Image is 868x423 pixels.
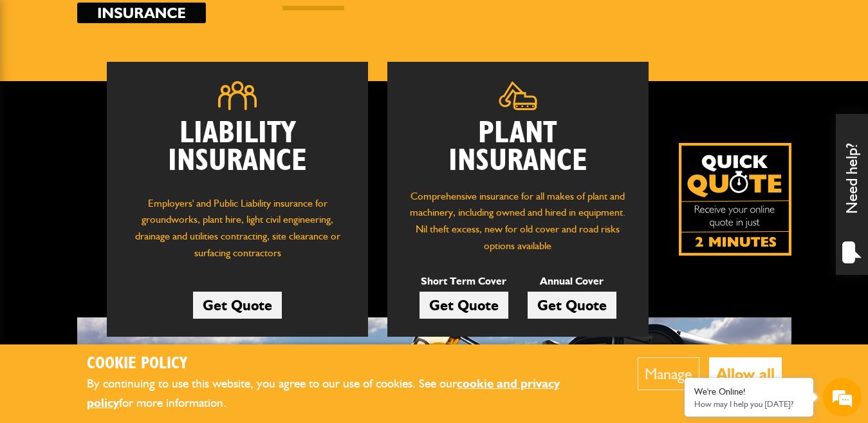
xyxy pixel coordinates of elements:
[87,374,598,413] p: By continuing to use this website, you agree to our use of cookies. See our for more information.
[87,376,560,411] a: cookie and privacy policy
[836,114,868,275] div: Need help?
[528,273,616,290] p: Annual Cover
[87,354,598,374] h2: Cookie Policy
[126,195,349,268] p: Employers' and Public Liability insurance for groundworks, plant hire, light civil engineering, d...
[709,357,782,390] button: Allow all
[126,120,349,182] h2: Liability Insurance
[679,143,791,256] img: Quick Quote
[420,273,508,290] p: Short Term Cover
[420,292,508,319] a: Get Quote
[407,120,629,175] h2: Plant Insurance
[679,143,791,256] a: Get your insurance quote isn just 2-minutes
[694,386,804,397] div: We're Online!
[638,357,699,390] button: Manage
[407,188,629,254] p: Comprehensive insurance for all makes of plant and machinery, including owned and hired in equipm...
[193,292,282,319] a: Get Quote
[528,292,616,319] a: Get Quote
[694,399,804,409] p: How may I help you today?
